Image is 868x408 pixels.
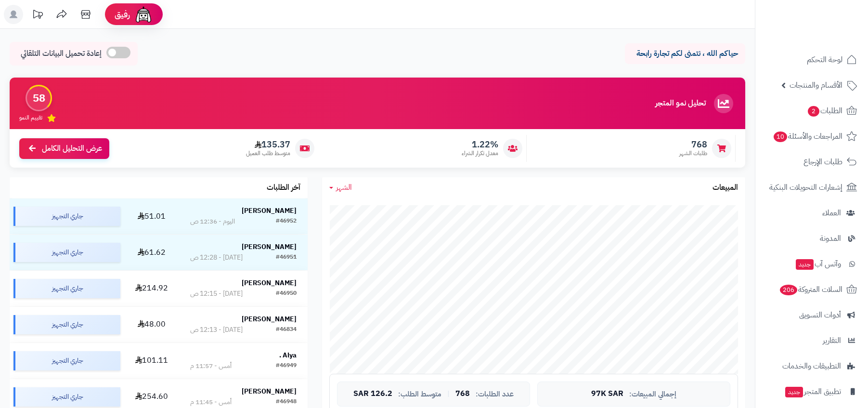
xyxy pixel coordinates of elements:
[190,361,232,371] div: أمس - 11:57 م
[13,351,120,370] div: جاري التجهيز
[124,235,179,270] td: 61.62
[276,217,297,226] div: #46952
[190,217,235,226] div: اليوم - 12:36 ص
[761,252,862,276] a: وآتس آبجديد
[790,79,842,92] span: الأقسام والمنتجات
[807,104,842,118] span: الطلبات
[190,325,243,335] div: [DATE] - 12:13 ص
[447,390,450,397] span: |
[769,181,842,194] span: إشعارات التحويلات البنكية
[761,355,862,378] a: التطبيقات والخدمات
[761,125,862,148] a: المراجعات والأسئلة10
[242,278,297,288] strong: [PERSON_NAME]
[13,387,120,407] div: جاري التجهيز
[761,99,862,122] a: الطلبات2
[276,397,297,407] div: #46948
[679,139,707,150] span: 768
[823,334,841,347] span: التقارير
[329,182,352,193] a: الشهر
[822,206,841,220] span: العملاء
[795,257,841,271] span: وآتس آب
[455,390,470,398] span: 768
[115,9,130,20] span: رفيق
[629,390,676,398] span: إجمالي المبيعات:
[276,253,297,263] div: #46951
[267,184,300,192] h3: آخر الطلبات
[780,285,797,295] span: 206
[398,390,441,398] span: متوسط الطلب:
[476,390,514,398] span: عدد الطلبات:
[124,198,179,234] td: 51.01
[803,155,842,169] span: طلبات الإرجاع
[779,283,842,296] span: السلات المتروكة
[761,150,862,173] a: طلبات الإرجاع
[761,201,862,224] a: العملاء
[820,232,841,245] span: المدونة
[773,130,842,143] span: المراجعات والأسئلة
[26,5,50,26] a: تحديثات المنصة
[242,242,297,252] strong: [PERSON_NAME]
[246,149,290,158] span: متوسط طلب العميل
[655,99,706,108] h3: تحليل نمو المتجر
[13,243,120,262] div: جاري التجهيز
[190,253,243,263] div: [DATE] - 12:28 ص
[42,143,102,154] span: عرض التحليل الكامل
[761,48,862,71] a: لوحة التحكم
[134,5,153,24] img: ai-face.png
[276,325,297,335] div: #46834
[190,289,243,299] div: [DATE] - 12:15 ص
[782,359,841,373] span: التطبيقات والخدمات
[19,138,109,159] a: عرض التحليل الكامل
[279,350,297,360] strong: Alya .
[761,176,862,199] a: إشعارات التحويلات البنكية
[591,390,623,398] span: 97K SAR
[190,397,232,407] div: أمس - 11:45 م
[353,390,392,398] span: 126.2 SAR
[276,289,297,299] div: #46950
[124,271,179,306] td: 214.92
[21,48,102,59] span: إعادة تحميل البيانات التلقائي
[713,184,738,192] h3: المبيعات
[807,53,842,66] span: لوحة التحكم
[761,303,862,327] a: أدوات التسويق
[796,259,814,270] span: جديد
[19,114,42,122] span: تقييم النمو
[246,139,290,150] span: 135.37
[13,279,120,298] div: جاري التجهيز
[462,149,498,158] span: معدل تكرار الشراء
[632,48,738,59] p: حياكم الله ، نتمنى لكم تجارة رابحة
[761,329,862,352] a: التقارير
[761,227,862,250] a: المدونة
[124,307,179,342] td: 48.00
[124,343,179,379] td: 101.11
[774,132,787,142] span: 10
[679,149,707,158] span: طلبات الشهر
[808,106,819,117] span: 2
[242,314,297,324] strong: [PERSON_NAME]
[803,25,859,45] img: logo-2.png
[761,380,862,403] a: تطبيق المتجرجديد
[242,206,297,216] strong: [PERSON_NAME]
[242,386,297,396] strong: [PERSON_NAME]
[13,315,120,334] div: جاري التجهيز
[13,207,120,226] div: جاري التجهيز
[784,385,841,398] span: تطبيق المتجر
[336,182,352,193] span: الشهر
[785,387,803,397] span: جديد
[799,308,841,322] span: أدوات التسويق
[276,361,297,371] div: #46949
[761,278,862,301] a: السلات المتروكة206
[462,139,498,150] span: 1.22%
